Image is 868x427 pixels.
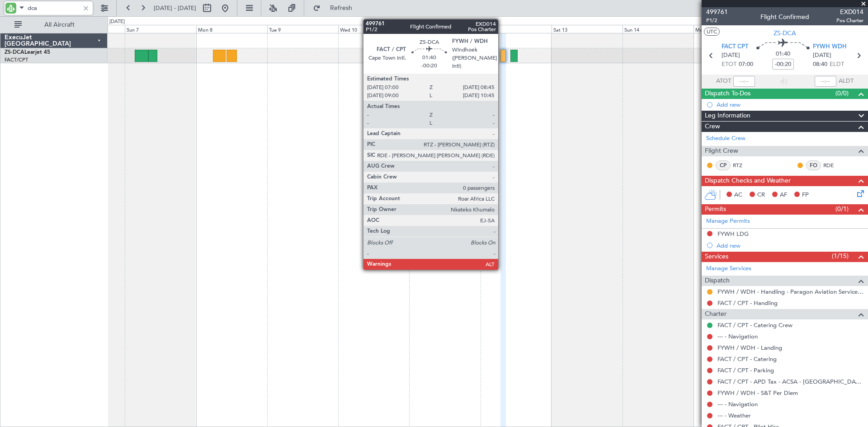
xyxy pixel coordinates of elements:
[717,344,782,352] a: FYWH / WDH - Landing
[835,204,849,214] span: (0/1)
[716,77,731,86] span: ATOT
[717,412,751,419] a: --- - Weather
[780,191,787,200] span: AF
[716,160,731,170] div: CP
[196,25,267,33] div: Mon 8
[24,22,95,28] span: All Aircraft
[706,264,751,273] a: Manage Services
[836,17,863,24] span: Pos Charter
[733,161,753,169] a: RTZ
[5,50,24,55] span: ZS-DCA
[813,60,827,69] span: 08:40
[409,25,480,33] div: Thu 11
[813,51,831,60] span: [DATE]
[836,7,863,17] span: EXD014
[717,333,758,340] a: --- - Navigation
[705,111,750,121] span: Leg Information
[717,288,863,296] a: FYWH / WDH - Handling - Paragon Aviation Services (Pty) Ltd
[717,299,778,307] a: FACT / CPT - Handling
[338,25,409,33] div: Wed 10
[267,25,338,33] div: Tue 9
[706,217,750,226] a: Manage Permits
[705,276,730,286] span: Dispatch
[776,50,790,59] span: 01:40
[481,25,552,33] div: Fri 12
[109,18,125,26] div: [DATE]
[705,204,726,215] span: Permits
[813,42,847,52] span: FYWH WDH
[705,309,726,319] span: Charter
[706,7,728,17] span: 499761
[717,400,758,408] a: --- - Navigation
[722,42,748,52] span: FACT CPT
[717,101,863,108] div: Add new
[706,134,745,143] a: Schedule Crew
[623,25,693,33] div: Sun 14
[28,1,80,15] input: A/C (Reg. or Type)
[717,242,863,249] div: Add new
[722,51,740,60] span: [DATE]
[705,252,728,262] span: Services
[717,230,749,238] div: FYWH LDG
[717,389,798,397] a: FYWH / WDH - S&T Per Diem
[717,355,777,363] a: FACT / CPT - Catering
[10,18,98,32] button: All Aircraft
[835,89,849,98] span: (0/0)
[839,77,854,86] span: ALDT
[704,28,720,36] button: UTC
[717,321,793,329] a: FACT / CPT - Catering Crew
[832,251,849,261] span: (1/15)
[802,191,809,200] span: FP
[830,60,844,69] span: ELDT
[5,50,50,55] a: ZS-DCALearjet 45
[706,17,728,24] span: P1/2
[705,146,738,156] span: Flight Crew
[5,56,28,63] a: FACT/CPT
[717,378,863,385] a: FACT / CPT - APD Tax - ACSA - [GEOGRAPHIC_DATA] International FACT / CPT
[757,191,765,200] span: CR
[705,176,791,186] span: Dispatch Checks and Weather
[309,1,363,15] button: Refresh
[552,25,623,33] div: Sat 13
[693,25,764,33] div: Mon 15
[705,89,750,99] span: Dispatch To-Dos
[722,60,736,69] span: ETOT
[322,5,360,11] span: Refresh
[125,25,196,33] div: Sun 7
[806,160,821,170] div: FO
[823,161,844,169] a: RDE
[760,12,809,22] div: Flight Confirmed
[734,191,742,200] span: AC
[154,4,196,12] span: [DATE] - [DATE]
[717,366,774,374] a: FACT / CPT - Parking
[705,122,720,132] span: Crew
[774,28,796,38] span: ZS-DCA
[739,60,753,69] span: 07:00
[733,76,755,87] input: --:--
